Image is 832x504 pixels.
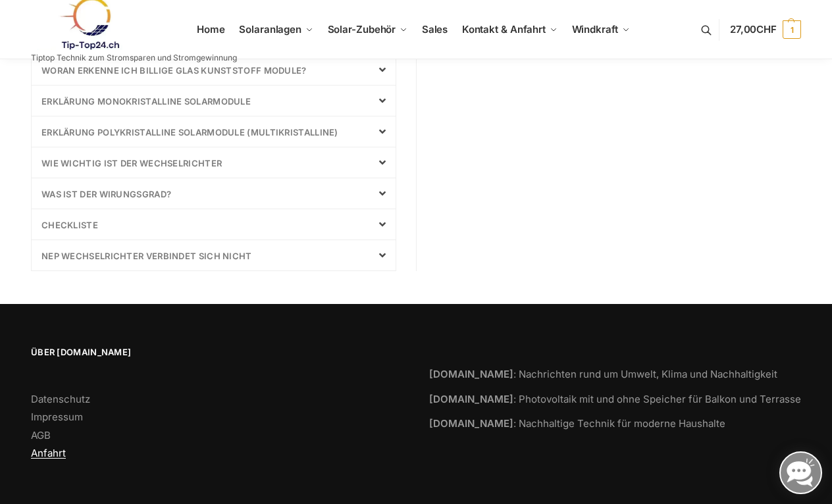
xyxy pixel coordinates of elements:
span: Solar-Zubehör [328,23,396,36]
p: Tiptop Technik zum Stromsparen und Stromgewinnung [31,54,237,62]
a: Anfahrt [31,447,66,459]
span: CHF [756,23,777,36]
span: 27,00 [730,23,777,36]
span: Über [DOMAIN_NAME] [31,346,403,359]
a: Datenschutz [31,393,90,405]
span: Kontakt & Anfahrt [462,23,546,36]
strong: [DOMAIN_NAME] [429,368,513,380]
a: [DOMAIN_NAME]: Nachhaltige Technik für moderne Haushalte [429,417,725,430]
a: Woran erkenne ich billige Glas Kunststoff Module? [41,65,307,76]
a: Erklärung Monokristalline Solarmodule [41,96,251,107]
a: Wie wichtig ist der Wechselrichter [41,158,222,168]
div: Wie wichtig ist der Wechselrichter [32,147,396,178]
a: Checkliste [41,220,98,230]
strong: [DOMAIN_NAME] [429,417,513,430]
div: Erklärung Polykristalline Solarmodule (Multikristalline) [32,116,396,147]
div: Woran erkenne ich billige Glas Kunststoff Module? [32,55,396,85]
a: [DOMAIN_NAME]: Nachrichten rund um Umwelt, Klima und Nachhaltigkeit [429,368,777,380]
strong: [DOMAIN_NAME] [429,393,513,405]
div: Checkliste [32,209,396,239]
a: Erklärung Polykristalline Solarmodule (Multikristalline) [41,127,338,138]
span: Sales [422,23,448,36]
a: Was ist der Wirungsgrad? [41,189,171,199]
a: [DOMAIN_NAME]: Photovoltaik mit und ohne Speicher für Balkon und Terrasse [429,393,801,405]
span: Windkraft [572,23,618,36]
a: Impressum [31,411,83,423]
div: NEP Wechselrichter verbindet sich nicht [32,240,396,270]
span: Solaranlagen [239,23,301,36]
span: 1 [783,20,801,39]
a: AGB [31,429,51,441]
a: NEP Wechselrichter verbindet sich nicht [41,251,252,261]
div: Was ist der Wirungsgrad? [32,178,396,209]
a: 27,00CHF 1 [730,10,801,49]
div: Erklärung Monokristalline Solarmodule [32,86,396,116]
